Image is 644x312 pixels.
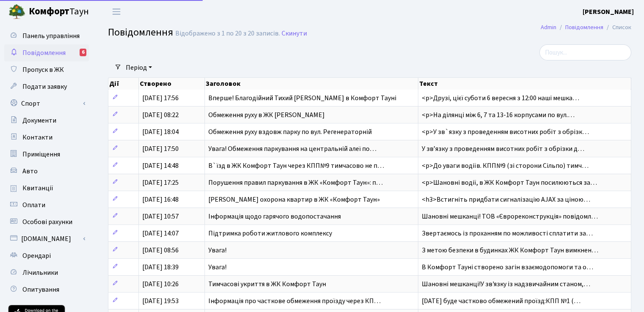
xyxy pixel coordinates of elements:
[142,296,179,306] span: [DATE] 19:53
[4,230,89,247] a: [DOMAIN_NAME]
[422,144,584,153] span: У звʼязку з проведенням висотних робіт з обрізки д…
[142,229,179,238] span: [DATE] 14:07
[4,247,89,264] a: Орендарі
[4,163,89,180] a: Авто
[208,279,326,289] span: Тимчасові укриття в ЖК Комфорт Таун
[541,23,556,32] a: Admin
[8,3,25,20] img: logo.png
[565,23,603,32] a: Повідомлення
[4,129,89,146] a: Контакти
[205,78,418,90] th: Заголовок
[422,93,579,103] span: <p>Друзі, цієї суботи 6 вересня з 12:00 наші мешка…
[208,161,384,170] span: В`їзд в ЖК Комфорт Таун через КПП№9 тимчасово не п…
[208,195,380,204] span: [PERSON_NAME] охорона квартир в ЖК «Комфорт Таун»
[22,48,66,57] span: Повідомлення
[208,178,383,187] span: Порушення правил паркування в ЖК «Комфорт Таун»: п…
[4,281,89,298] a: Опитування
[422,263,593,272] span: В Комфорт Тауні створено загін взаємодопомоги та о…
[422,127,589,137] span: <p>У зв`язку з проведенням висотних робіт з обрізк…
[80,49,86,56] div: 6
[22,116,56,125] span: Документи
[422,229,593,238] span: Звертаємось із проханням по можливості сплатити за…
[106,5,127,19] button: Переключити навігацію
[4,61,89,78] a: Пропуск в ЖК
[29,5,89,19] span: Таун
[422,279,590,289] span: Шановні мешканці!У зв'язку із надзвичайним станом,…
[142,144,179,153] span: [DATE] 17:50
[29,5,69,18] b: Комфорт
[4,180,89,197] a: Квитанції
[4,264,89,281] a: Лічильники
[603,23,631,32] li: Список
[4,78,89,95] a: Подати заявку
[4,112,89,129] a: Документи
[282,30,307,38] a: Скинути
[208,263,227,272] span: Увага!
[4,197,89,213] a: Оплати
[142,161,179,170] span: [DATE] 14:48
[418,78,631,90] th: Текст
[22,133,53,142] span: Контакти
[22,200,45,210] span: Оплати
[142,110,179,120] span: [DATE] 08:22
[422,195,590,204] span: <h3>Встигніть придбати сигналізацію AJAX за ціною…
[108,25,173,40] span: Повідомлення
[422,296,580,306] span: [DATE] буде частково обмежений проїзд:КПП №1 (…
[208,127,372,137] span: Обмеження руху вздовж парку по вул. Регенераторній
[22,167,38,176] span: Авто
[142,195,179,204] span: [DATE] 16:48
[142,178,179,187] span: [DATE] 17:25
[422,212,598,221] span: Шановні мешканці! ТОВ «Єврореконструкція» повідомл…
[22,183,53,193] span: Квитанції
[142,127,179,137] span: [DATE] 18:04
[4,146,89,163] a: Приміщення
[142,246,179,255] span: [DATE] 08:56
[208,246,227,255] span: Увага!
[108,78,139,90] th: Дії
[528,19,644,36] nav: breadcrumb
[22,31,80,41] span: Панель управління
[4,27,89,44] a: Панель управління
[208,144,376,153] span: Увага! Обмеження паркування на центральній алеї по…
[422,178,597,187] span: <p>Шановні водії, в ЖК Комфорт Таун посилюються за…
[4,44,89,61] a: Повідомлення6
[208,229,332,238] span: Підтримка роботи житлового комплексу
[539,44,631,60] input: Пошук...
[142,263,179,272] span: [DATE] 18:39
[22,251,51,260] span: Орендарі
[583,7,634,17] a: [PERSON_NAME]
[142,212,179,221] span: [DATE] 10:57
[175,30,280,38] div: Відображено з 1 по 20 з 20 записів.
[4,95,89,112] a: Спорт
[22,65,64,74] span: Пропуск в ЖК
[208,93,396,103] span: Вперше! Благодійний Тихий [PERSON_NAME] в Комфорт Тауні
[142,93,179,103] span: [DATE] 17:56
[139,78,205,90] th: Створено
[22,268,58,277] span: Лічильники
[22,82,67,91] span: Подати заявку
[22,217,72,227] span: Особові рахунки
[208,296,381,306] span: Інформація про часткове обмеження проїзду через КП…
[422,110,575,120] span: <p>На ділянці між 6, 7 та 13-16 корпусами по вул.…
[422,161,589,170] span: <p>До уваги водіїв. КПП№9 (зі сторони Сільпо) тимч…
[22,285,59,294] span: Опитування
[4,213,89,230] a: Особові рахунки
[142,279,179,289] span: [DATE] 10:26
[422,246,598,255] span: З метою безпеки в будинках ЖК Комфорт Таун вимкнен…
[122,60,155,75] a: Період
[22,150,60,159] span: Приміщення
[208,110,325,120] span: Обмеження руху в ЖК [PERSON_NAME]
[208,212,341,221] span: Інформація щодо гарячого водопостачання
